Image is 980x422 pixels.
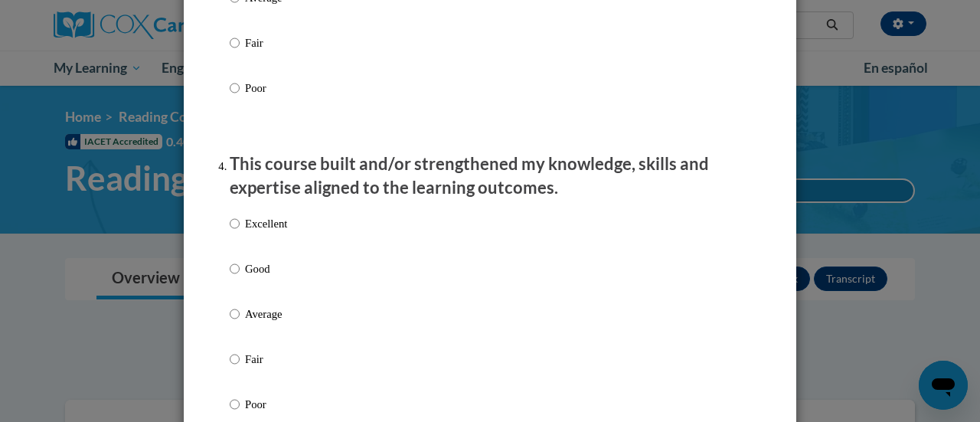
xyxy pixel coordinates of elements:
[230,215,240,232] input: Excellent
[245,215,287,232] p: Excellent
[245,351,287,368] p: Fair
[245,260,287,277] p: Good
[230,80,240,97] input: Poor
[245,306,287,322] p: Average
[230,152,750,200] p: This course built and/or strengthened my knowledge, skills and expertise aligned to the learning ...
[230,260,240,277] input: Good
[230,396,240,413] input: Poor
[245,34,287,51] p: Fair
[230,351,240,368] input: Fair
[230,306,240,322] input: Average
[245,396,287,413] p: Poor
[245,80,287,97] p: Poor
[230,34,240,51] input: Fair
